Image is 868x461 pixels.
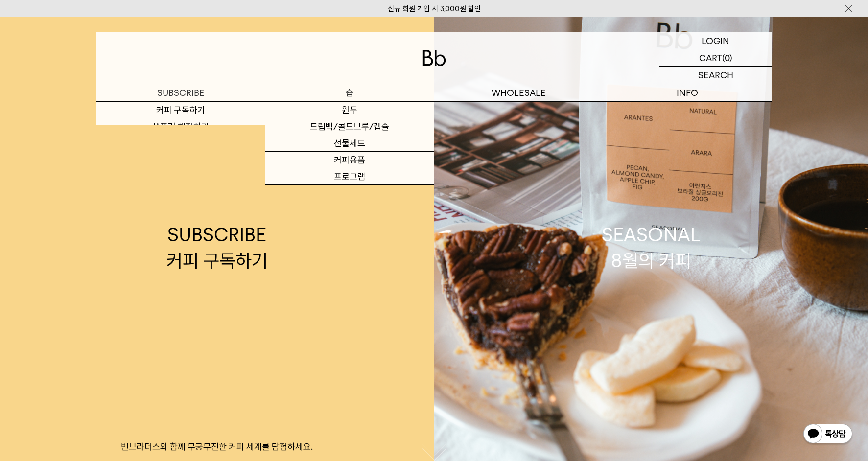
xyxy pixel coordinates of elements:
a: 커피용품 [265,152,434,168]
a: 원두 [265,102,434,118]
p: WHOLESALE [434,84,603,101]
p: INFO [603,84,772,101]
img: 카카오톡 채널 1:1 채팅 버튼 [802,423,853,446]
a: 프로그램 [265,168,434,185]
a: CART (0) [659,49,772,67]
a: 신규 회원 가입 시 3,000원 할인 [388,4,481,13]
a: SUBSCRIBE [96,84,265,101]
a: 샘플러 체험하기 [96,118,265,135]
p: LOGIN [702,32,729,49]
a: 선물세트 [265,135,434,152]
a: 드립백/콜드브루/캡슐 [265,118,434,135]
p: SEARCH [698,67,733,84]
img: 로고 [422,50,446,66]
div: SUBSCRIBE 커피 구독하기 [166,222,268,274]
a: LOGIN [659,32,772,49]
a: 커피 구독하기 [96,102,265,118]
p: (0) [722,49,732,66]
p: CART [699,49,722,66]
a: 숍 [265,84,434,101]
div: SEASONAL 8월의 커피 [602,222,701,274]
